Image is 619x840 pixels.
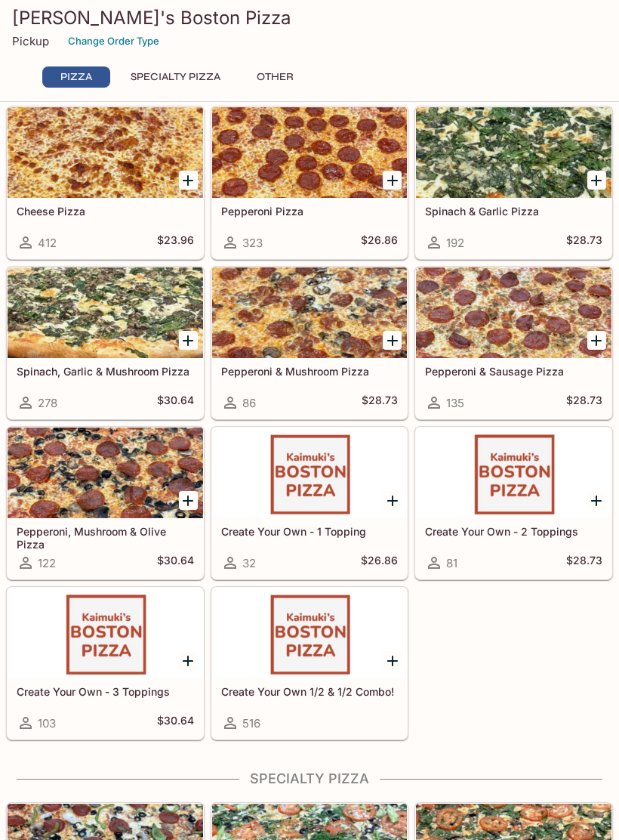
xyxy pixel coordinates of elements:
span: 103 [38,716,56,730]
button: Pizza [42,66,110,88]
h5: $28.73 [566,554,602,572]
a: Pepperoni Pizza323$26.86 [211,107,408,259]
a: Pepperoni, Mushroom & Olive Pizza122$30.64 [7,427,204,579]
span: 122 [38,556,56,570]
h5: Create Your Own - 2 Toppings [425,525,602,538]
h5: $30.64 [157,554,194,572]
a: Spinach & Garlic Pizza192$28.73 [415,107,612,259]
h5: $30.64 [157,714,194,732]
button: Other [241,66,309,88]
div: Pepperoni, Mushroom & Olive Pizza [8,428,203,518]
h5: $26.86 [361,554,398,572]
button: Add Create Your Own - 3 Toppings [179,651,198,670]
button: Add Spinach, Garlic & Mushroom Pizza [179,331,198,350]
a: Pepperoni & Mushroom Pizza86$28.73 [211,267,408,419]
a: Create Your Own - 3 Toppings103$30.64 [7,587,204,740]
a: Create Your Own - 1 Topping32$26.86 [211,427,408,579]
a: Pepperoni & Sausage Pizza135$28.73 [415,267,612,419]
span: 86 [242,396,256,410]
h5: Create Your Own - 3 Toppings [17,685,194,698]
a: Create Your Own - 2 Toppings81$28.73 [415,427,612,579]
span: 192 [446,236,464,250]
div: Create Your Own - 2 Toppings [416,428,611,518]
h5: Cheese Pizza [17,205,194,218]
h5: Spinach & Garlic Pizza [425,205,602,218]
span: 516 [242,716,260,730]
span: 81 [446,556,457,570]
a: Spinach, Garlic & Mushroom Pizza278$30.64 [7,267,204,419]
div: Create Your Own - 1 Topping [212,428,408,518]
button: Add Pepperoni & Sausage Pizza [587,331,606,350]
button: Add Pepperoni & Mushroom Pizza [383,331,402,350]
h5: Pepperoni, Mushroom & Olive Pizza [17,525,194,550]
div: Cheese Pizza [8,107,203,198]
div: Pepperoni & Sausage Pizza [416,267,611,358]
div: Spinach, Garlic & Mushroom Pizza [8,267,203,358]
button: Add Create Your Own - 2 Toppings [587,491,606,510]
div: Pepperoni Pizza [212,107,408,198]
h5: Create Your Own 1/2 & 1/2 Combo! [221,685,399,698]
span: 412 [38,236,57,250]
button: Add Pepperoni, Mushroom & Olive Pizza [179,491,198,510]
h5: Pepperoni & Mushroom Pizza [221,365,399,378]
p: Pickup [12,34,49,48]
button: Specialty Pizza [122,66,229,88]
div: Create Your Own 1/2 & 1/2 Combo! [212,588,408,678]
span: 323 [242,236,263,250]
div: Create Your Own - 3 Toppings [8,588,203,678]
span: 278 [38,396,57,410]
h5: $23.96 [157,233,194,252]
h5: Create Your Own - 1 Topping [221,525,399,538]
h5: $28.73 [566,233,602,252]
h5: Pepperoni Pizza [221,205,399,218]
span: 135 [446,396,464,410]
span: 32 [242,556,256,570]
h5: Spinach, Garlic & Mushroom Pizza [17,365,194,378]
div: Pepperoni & Mushroom Pizza [212,267,408,358]
button: Add Spinach & Garlic Pizza [587,171,606,190]
h5: $28.73 [362,394,398,412]
h3: [PERSON_NAME]'s Boston Pizza [12,6,607,29]
h5: $30.64 [157,394,194,412]
button: Change Order Type [61,29,166,53]
button: Add Create Your Own - 1 Topping [383,491,402,510]
h5: Pepperoni & Sausage Pizza [425,365,602,378]
button: Add Cheese Pizza [179,171,198,190]
h5: $28.73 [566,394,602,412]
a: Create Your Own 1/2 & 1/2 Combo!516 [211,587,408,740]
button: Add Create Your Own 1/2 & 1/2 Combo! [383,651,402,670]
h4: Specialty Pizza [6,771,613,787]
button: Add Pepperoni Pizza [383,171,402,190]
div: Spinach & Garlic Pizza [416,107,611,198]
h5: $26.86 [361,233,398,252]
a: Cheese Pizza412$23.96 [7,107,204,259]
